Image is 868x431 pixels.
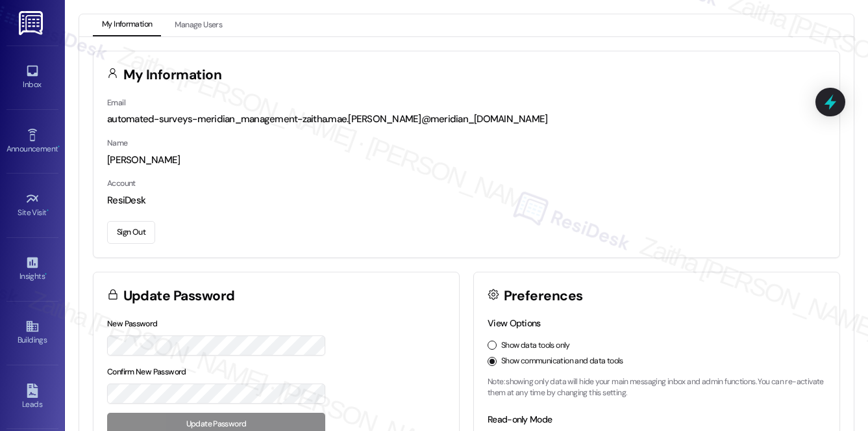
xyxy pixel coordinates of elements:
[6,60,58,95] a: Inbox
[6,380,58,415] a: Leads
[6,252,58,287] a: Insights •
[123,289,235,303] h3: Update Password
[107,319,158,329] label: New Password
[488,413,552,425] label: Read-only Mode
[107,178,136,189] label: Account
[501,356,623,367] label: Show communication and data tools
[501,340,570,352] label: Show data tools only
[45,270,47,279] span: •
[488,376,826,399] p: Note: showing only data will hide your main messaging inbox and admin functions. You can re-activ...
[107,221,155,244] button: Sign Out
[107,112,826,126] div: automated-surveys-meridian_management-zaitha.mae.[PERSON_NAME]@meridian_[DOMAIN_NAME]
[6,188,58,223] a: Site Visit •
[107,138,128,148] label: Name
[19,11,45,35] img: ResiDesk Logo
[123,68,222,82] h3: My Information
[504,289,583,303] h3: Preferences
[107,367,186,377] label: Confirm New Password
[47,206,49,215] span: •
[107,194,826,207] div: ResiDesk
[6,315,58,350] a: Buildings
[58,142,60,151] span: •
[107,98,125,108] label: Email
[488,317,541,329] label: View Options
[166,14,231,36] button: Manage Users
[93,14,161,36] button: My Information
[107,153,826,167] div: [PERSON_NAME]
